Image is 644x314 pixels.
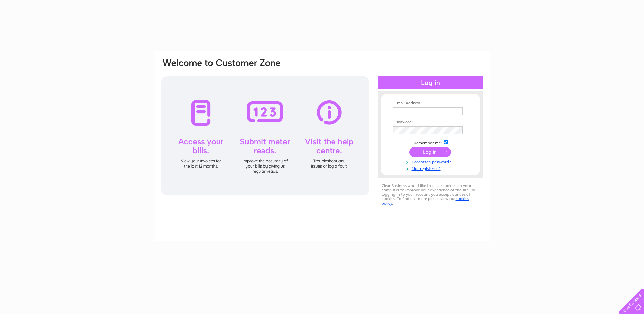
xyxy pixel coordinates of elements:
[382,196,469,206] a: cookies policy
[409,147,451,157] input: Submit
[393,165,470,171] a: Not registered?
[391,101,470,106] th: Email Address:
[378,180,483,209] div: Clear Business would like to place cookies on your computer to improve your experience of the sit...
[393,158,470,165] a: Forgotten password?
[391,139,470,146] td: Remember me?
[391,120,470,125] th: Password:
